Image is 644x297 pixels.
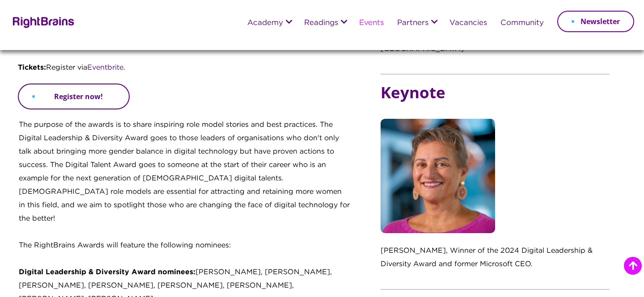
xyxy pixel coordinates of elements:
p: Register via . [18,61,351,84]
strong: Tickets: [18,64,46,71]
a: Register now! [18,84,130,109]
a: Academy [247,19,283,27]
a: Community [500,19,544,27]
strong: Digital Leadership & Diversity Award nominees: [19,269,195,276]
a: Readings [304,19,338,27]
p: The purpose of the awards is to share inspiring role model stories and best practices. The Digita... [19,118,350,239]
a: Events [359,19,384,27]
h5: Keynote [381,84,610,119]
a: Eventbrite [87,64,123,71]
p: [PERSON_NAME], Winner of the 2024 Digital Leadership & Diversity Award and former Microsoft CEO. [381,244,610,280]
a: Vacancies [449,19,487,27]
a: Partners [397,19,428,27]
a: Newsletter [557,11,634,32]
img: Rightbrains [10,15,75,28]
p: The RightBrains Awards will feature the following nominees: [19,239,350,266]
